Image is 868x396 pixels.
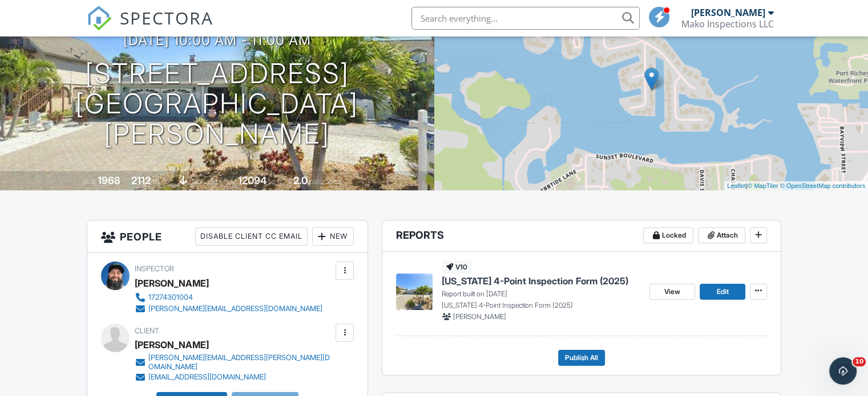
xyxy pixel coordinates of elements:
[120,6,213,30] span: SPECTORA
[148,304,322,313] div: [PERSON_NAME][EMAIL_ADDRESS][DOMAIN_NAME]
[148,293,193,302] div: 17274301004
[724,181,868,191] div: |
[411,7,640,30] input: Search everything...
[83,177,96,186] span: Built
[87,221,368,253] h3: People
[212,177,236,186] span: Lot Size
[189,177,201,186] span: slab
[87,15,213,39] a: SPECTORA
[135,326,159,335] span: Client
[123,32,311,48] h3: [DATE] 10:00 am - 11:00 am
[135,303,322,315] a: [PERSON_NAME][EMAIL_ADDRESS][DOMAIN_NAME]
[853,357,866,366] span: 10
[681,18,774,30] div: Mako Inspections LLC
[312,227,354,246] div: New
[748,182,778,189] a: © MapTiler
[135,292,322,303] a: 17274301004
[135,264,174,273] span: Inspector
[238,174,267,186] div: 12094
[780,182,865,189] a: © OpenStreetMap contributors
[293,174,308,186] div: 2.0
[87,6,112,31] img: The Best Home Inspection Software - Spectora
[268,177,282,186] span: sq.ft.
[727,182,746,189] a: Leaflet
[135,371,333,383] a: [EMAIL_ADDRESS][DOMAIN_NAME]
[691,7,765,18] div: [PERSON_NAME]
[135,275,209,292] div: [PERSON_NAME]
[18,59,416,149] h1: [STREET_ADDRESS] [GEOGRAPHIC_DATA][PERSON_NAME]
[98,174,120,186] div: 1968
[135,336,209,353] div: [PERSON_NAME]
[309,177,342,186] span: bathrooms
[148,353,333,371] div: [PERSON_NAME][EMAIL_ADDRESS][PERSON_NAME][DOMAIN_NAME]
[148,373,266,382] div: [EMAIL_ADDRESS][DOMAIN_NAME]
[829,357,857,385] iframe: Intercom live chat
[131,174,151,186] div: 2112
[135,353,333,371] a: [PERSON_NAME][EMAIL_ADDRESS][PERSON_NAME][DOMAIN_NAME]
[195,227,308,246] div: Disable Client CC Email
[152,177,168,186] span: sq. ft.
